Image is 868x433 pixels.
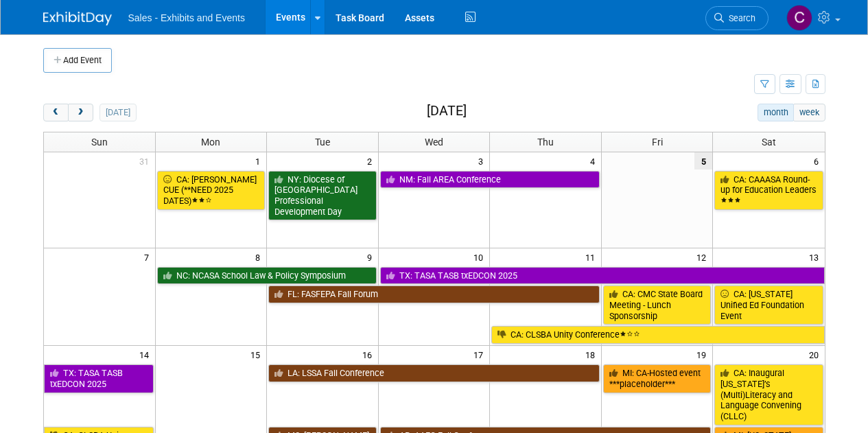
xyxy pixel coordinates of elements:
span: 8 [254,248,266,266]
button: next [68,104,93,121]
h2: [DATE] [427,104,467,119]
span: Sat [762,137,776,148]
span: 4 [589,152,601,169]
button: prev [43,104,69,121]
a: NC: NCASA School Law & Policy Symposium [157,267,377,285]
a: NM: Fall AREA Conference [380,171,600,189]
span: Sun [91,137,108,148]
span: 11 [584,248,601,266]
span: 14 [138,346,155,363]
span: 13 [808,248,825,266]
a: NY: Diocese of [GEOGRAPHIC_DATA] Professional Development Day [268,171,377,221]
span: Search [724,13,755,23]
button: [DATE] [99,104,136,121]
img: ExhibitDay [43,12,112,25]
a: MI: CA-Hosted event ***placeholder*** [603,364,712,393]
a: CA: CLSBA Unity Conference [491,326,824,344]
a: LA: LSSA Fall Conference [268,364,600,382]
span: 7 [143,248,155,266]
span: Tue [315,137,330,148]
span: 9 [366,248,378,266]
span: 3 [477,152,489,169]
a: FL: FASFEPA Fall Forum [268,285,600,303]
span: 16 [361,346,378,363]
span: 18 [584,346,601,363]
span: 15 [249,346,266,363]
span: 12 [695,248,712,266]
a: TX: TASA TASB txEDCON 2025 [380,267,825,285]
span: 1 [254,152,266,169]
a: CA: [US_STATE] Unified Ed Foundation Event [714,285,823,325]
button: week [793,104,825,121]
a: CA: [PERSON_NAME] CUE (**NEED 2025 DATES) [157,171,266,210]
a: TX: TASA TASB txEDCON 2025 [44,364,154,393]
button: Add Event [43,48,112,73]
button: month [758,104,794,121]
span: 2 [366,152,378,169]
a: Search [705,6,769,30]
span: 17 [472,346,489,363]
span: Sales - Exhibits and Events [128,12,245,23]
span: 31 [138,152,155,169]
span: Thu [537,137,554,148]
span: 20 [808,346,825,363]
span: 5 [694,152,712,169]
img: Christine Lurz [786,5,812,31]
span: 19 [695,346,712,363]
span: Mon [201,137,220,148]
span: Wed [425,137,443,148]
a: CA: CMC State Board Meeting - Lunch Sponsorship [603,285,712,325]
span: 10 [472,248,489,266]
a: CA: Inaugural [US_STATE]’s (Multi)Literacy and Language Convening (CLLC) [714,364,823,425]
span: Fri [652,137,663,148]
span: 6 [812,152,825,169]
a: CA: CAAASA Round-up for Education Leaders [714,171,823,210]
